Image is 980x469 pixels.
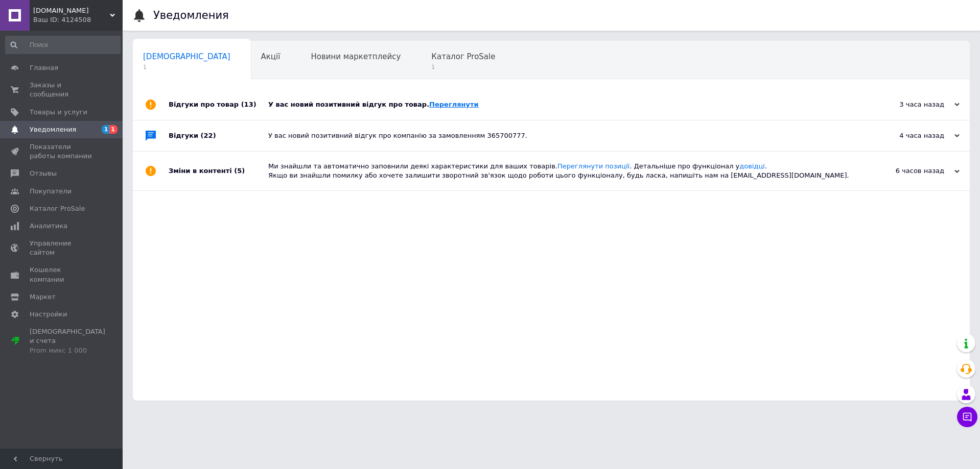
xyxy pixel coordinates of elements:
[143,52,230,61] span: [DEMOGRAPHIC_DATA]
[30,142,95,161] span: Показатели работы компании
[557,162,629,170] a: Переглянути позиції
[268,162,857,180] div: Ми знайшли та автоматично заповнили деякі характеристики для ваших товарів. . Детальніше про функ...
[109,125,118,134] span: 1
[30,108,87,117] span: Товары и услуги
[268,100,857,109] div: У вас новий позитивний відгук про товар.
[30,204,85,213] span: Каталог ProSale
[30,327,105,355] span: [DEMOGRAPHIC_DATA] и счета
[431,63,495,71] span: 1
[857,166,960,176] div: 6 часов назад
[30,265,95,284] span: Кошелек компании
[30,187,72,196] span: Покупатели
[30,239,95,257] span: Управление сайтом
[429,101,479,108] a: Переглянути
[169,120,268,151] div: Відгуки
[30,169,57,178] span: Отзывы
[153,9,229,21] h1: Уведомления
[857,100,960,109] div: 3 часа назад
[201,132,216,139] span: (22)
[30,292,56,302] span: Маркет
[30,221,67,231] span: Аналитика
[169,89,268,120] div: Відгуки про товар
[857,131,960,140] div: 4 часа назад
[311,52,401,61] span: Новини маркетплейсу
[431,52,495,61] span: Каталог ProSale
[102,125,110,134] span: 1
[957,407,977,427] button: Чат с покупателем
[268,131,857,140] div: У вас новий позитивний відгук про компанію за замовленням 365700777.
[33,6,110,15] span: Tools.market
[5,36,121,54] input: Поиск
[30,310,67,319] span: Настройки
[30,81,95,99] span: Заказы и сообщения
[143,63,230,71] span: 1
[739,162,765,170] a: довідці
[169,152,268,190] div: Зміни в контенті
[33,15,123,24] div: Ваш ID: 4124508
[30,346,105,355] div: Prom микс 1 000
[30,125,76,134] span: Уведомления
[234,167,245,175] span: (5)
[30,63,58,72] span: Главная
[261,52,281,61] span: Акції
[241,101,256,108] span: (13)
